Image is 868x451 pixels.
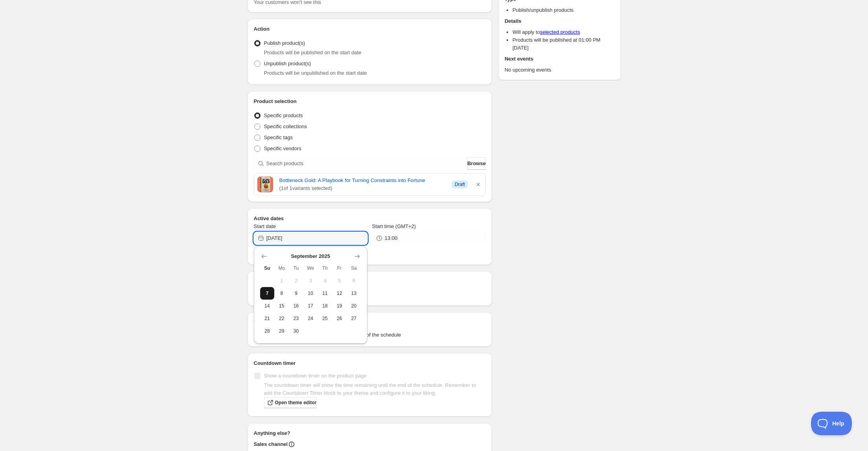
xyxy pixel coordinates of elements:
[306,290,315,296] span: 10
[318,300,332,312] button: Thursday September 18 2025
[264,134,293,140] span: Specific tags
[321,303,329,309] span: 18
[332,262,347,274] th: Friday
[264,50,362,55] span: Products will be published on the start date
[332,274,347,287] button: Friday September 5 2025
[335,278,343,284] span: 5
[254,359,486,367] h2: Countdown timer
[254,98,486,105] h2: Product selection
[467,157,486,170] button: Browse
[292,303,300,309] span: 16
[347,262,361,274] th: Saturday
[277,315,286,322] span: 22
[303,312,318,325] button: Wednesday September 24 2025
[350,315,358,322] span: 27
[264,61,311,66] span: Unpublish product(s)
[318,287,332,300] button: Thursday September 11 2025
[303,262,318,274] th: Wednesday
[260,262,275,274] th: Sunday
[274,300,289,312] button: Monday September 15 2025
[279,177,446,184] a: Bottleneck Gold: A Playbook for Turning Constraints into Fortune
[263,290,272,296] span: 7
[254,318,486,326] h2: Tags
[811,412,852,435] iframe: Toggle Customer Support
[289,312,303,325] button: Tuesday September 23 2025
[274,287,289,300] button: Monday September 8 2025
[259,251,270,262] button: Show previous month, August 2025
[274,262,289,274] th: Monday
[292,290,300,296] span: 9
[505,66,614,74] p: No upcoming events
[347,274,361,287] button: Saturday September 6 2025
[254,440,288,448] h2: Sales channel
[303,274,318,287] button: Wednesday September 3 2025
[274,312,289,325] button: Monday September 22 2025
[254,429,486,437] h2: Anything else?
[264,70,367,76] span: Products will be unpublished on the start date
[455,181,465,188] span: Draft
[332,300,347,312] button: Friday September 19 2025
[264,145,301,151] span: Specific vendors
[289,300,303,312] button: Tuesday September 16 2025
[260,287,275,300] button: Today Sunday September 7 2025
[335,315,343,322] span: 26
[264,40,305,46] span: Publish product(s)
[254,25,486,33] h2: Action
[292,328,300,334] span: 30
[321,290,329,296] span: 11
[512,36,614,52] li: Products will be published at 01:00 PM [DATE]
[332,287,347,300] button: Friday September 12 2025
[352,251,363,262] button: Show next month, October 2025
[512,6,614,14] li: Publish/unpublish products
[274,325,289,337] button: Monday September 29 2025
[372,223,416,229] span: Start time (GMT+2)
[321,278,329,284] span: 4
[321,315,329,322] span: 25
[263,265,272,271] span: Su
[264,397,317,408] a: Open theme editor
[318,262,332,274] th: Thursday
[263,315,272,322] span: 21
[264,123,307,129] span: Specific collections
[350,290,358,296] span: 13
[306,278,315,284] span: 3
[264,112,303,118] span: Specific products
[512,28,614,36] li: Will apply to
[321,265,329,271] span: Th
[277,303,286,309] span: 15
[289,325,303,337] button: Tuesday September 30 2025
[264,373,367,379] span: Show a countdown timer on the product page
[318,312,332,325] button: Thursday September 25 2025
[279,184,446,192] span: ( 1 of 1 variants selected)
[263,328,272,334] span: 28
[350,278,358,284] span: 6
[277,328,286,334] span: 29
[306,303,315,309] span: 17
[264,381,486,397] p: The countdown timer will show the time remaining until the end of the schedule. Remember to add t...
[350,265,358,271] span: Sa
[467,160,486,168] span: Browse
[289,262,303,274] th: Tuesday
[292,315,300,322] span: 23
[277,290,286,296] span: 8
[347,287,361,300] button: Saturday September 13 2025
[306,265,315,271] span: We
[335,290,343,296] span: 12
[277,265,286,271] span: Mo
[335,303,343,309] span: 19
[540,29,580,35] a: selected products
[292,265,300,271] span: Tu
[347,312,361,325] button: Saturday September 27 2025
[350,303,358,309] span: 20
[275,399,317,406] span: Open theme editor
[292,278,300,284] span: 2
[303,287,318,300] button: Wednesday September 10 2025
[254,278,486,285] h2: Repeating
[254,223,276,229] span: Start date
[274,274,289,287] button: Monday September 1 2025
[260,325,275,337] button: Sunday September 28 2025
[505,55,614,63] h2: Next events
[335,265,343,271] span: Fr
[318,274,332,287] button: Thursday September 4 2025
[277,278,286,284] span: 1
